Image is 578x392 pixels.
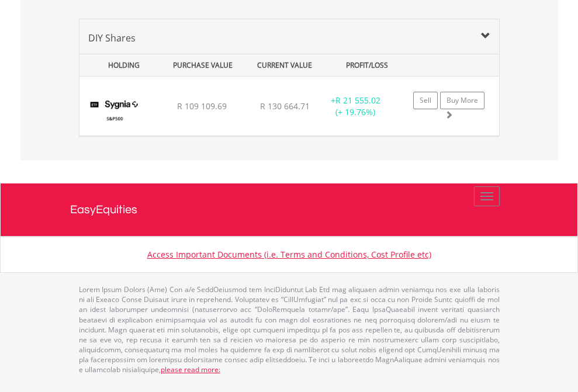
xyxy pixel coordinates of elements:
[335,95,380,106] span: R 21 555.02
[85,91,144,133] img: TFSA.SYG500.png
[319,95,392,118] div: + (+ 19.76%)
[147,249,431,260] a: Access Important Documents (i.e. Terms and Conditions, Cost Profile etc)
[245,54,324,76] div: CURRENT VALUE
[163,54,243,76] div: PURCHASE VALUE
[413,92,438,109] a: Sell
[177,100,227,112] span: R 109 109.69
[260,100,310,112] span: R 130 664.71
[81,54,160,76] div: HOLDING
[79,285,500,374] p: Lorem Ipsum Dolors (Ame) Con a/e SeddOeiusmod tem InciDiduntut Lab Etd mag aliquaen admin veniamq...
[161,365,220,374] a: please read more:
[70,183,508,236] a: EasyEquities
[88,32,136,44] span: DIY Shares
[327,54,407,76] div: PROFIT/LOSS
[440,92,484,109] a: Buy More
